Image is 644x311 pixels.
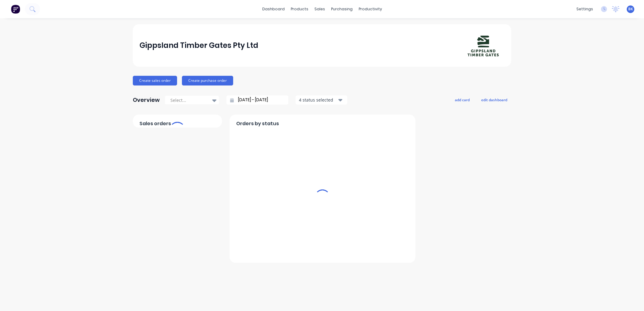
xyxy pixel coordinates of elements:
[296,95,347,105] button: 4 status selected
[356,5,385,14] div: productivity
[133,94,160,106] div: Overview
[628,6,633,12] span: BK
[288,5,311,14] div: products
[182,76,233,85] button: Create purchase order
[236,120,279,127] span: Orders by status
[477,96,511,104] button: edit dashboard
[311,5,328,14] div: sales
[139,120,171,127] span: Sales orders
[11,5,20,14] img: Factory
[462,31,505,59] img: Gippsland Timber Gates Pty Ltd
[259,5,288,14] a: dashboard
[299,97,337,103] div: 4 status selected
[451,96,474,104] button: add card
[573,5,596,14] div: settings
[133,76,177,85] button: Create sales order
[139,39,258,52] div: Gippsland Timber Gates Pty Ltd
[328,5,356,14] div: purchasing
